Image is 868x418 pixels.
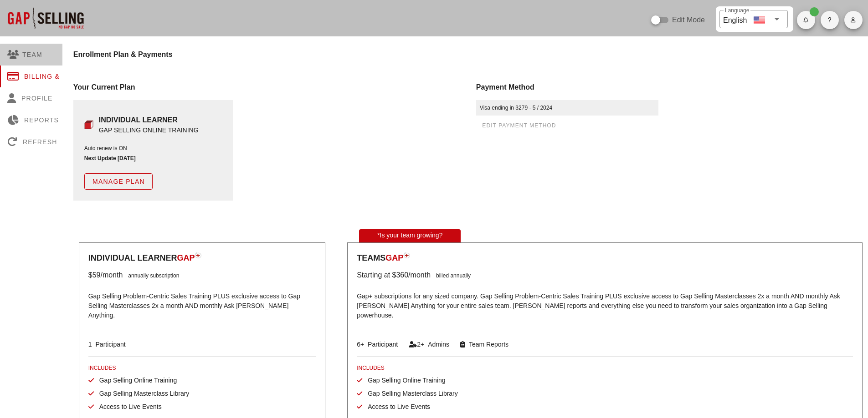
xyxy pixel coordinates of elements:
[88,341,92,348] span: 1
[99,126,199,135] div: GAP SELLING ONLINE TRAINING
[476,82,868,93] div: Payment Method
[357,286,853,327] p: Gap+ subscriptions for any sized company. Gap Selling Problem-Centric Sales Training PLUS exclusi...
[84,155,136,161] strong: Next Update [DATE]
[417,341,424,348] span: 2+
[476,100,658,116] div: Visa ending in 3279 - 5 / 2024
[476,119,562,132] button: edit payment method
[362,403,430,410] span: Access to Live Events
[84,144,222,152] div: Auto renew is ON
[94,390,190,397] span: Gap Selling Masterclass Library
[431,270,471,281] div: billed annually
[99,116,178,124] strong: INDIVIDUAL LEARNER
[88,364,316,372] div: INCLUDES
[723,13,747,26] div: English
[357,270,408,281] div: Starting at $360
[100,270,123,281] div: /month
[92,341,126,348] span: Participant
[195,252,201,258] img: plan-icon
[101,58,154,64] div: Keywords by Traffic
[88,286,316,327] p: Gap Selling Problem-Centric Sales Training PLUS exclusive access to Gap Selling Masterclasses 2x ...
[92,178,145,185] span: Manage Plan
[25,57,32,65] img: tab_domain_overview_orange.svg
[403,252,410,258] img: plan-icon
[465,341,508,348] span: Team Reports
[15,24,22,31] img: website_grey.svg
[672,15,705,25] label: Edit Mode
[15,15,22,22] img: logo_orange.svg
[357,341,364,348] span: 6+
[357,252,853,264] div: Teams
[88,252,316,264] div: Individual Learner
[725,7,749,14] label: Language
[357,364,853,372] div: INCLUDES
[73,49,868,60] h4: Enrollment Plan & Payments
[482,122,556,129] span: edit payment method
[73,82,465,93] div: Your Current Plan
[364,341,398,348] span: Participant
[424,341,449,348] span: Admins
[88,270,101,281] div: $59
[94,403,162,410] span: Access to Live Events
[84,120,93,129] img: question-bullet-actve.png
[810,7,819,16] span: Badge
[35,58,82,64] div: Domain Overview
[24,24,100,31] div: Domain: [DOMAIN_NAME]
[362,377,445,384] span: Gap Selling Online Training
[177,253,195,262] span: GAP
[385,253,403,262] span: GAP
[359,229,461,242] div: *Is your team growing?
[362,390,458,397] span: Gap Selling Masterclass Library
[408,270,431,281] div: /month
[123,270,179,281] div: annually subscription
[719,10,788,28] div: LanguageEnglish
[91,57,98,65] img: tab_keywords_by_traffic_grey.svg
[94,377,177,384] span: Gap Selling Online Training
[84,173,153,190] button: Manage Plan
[26,15,45,22] div: v 4.0.25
